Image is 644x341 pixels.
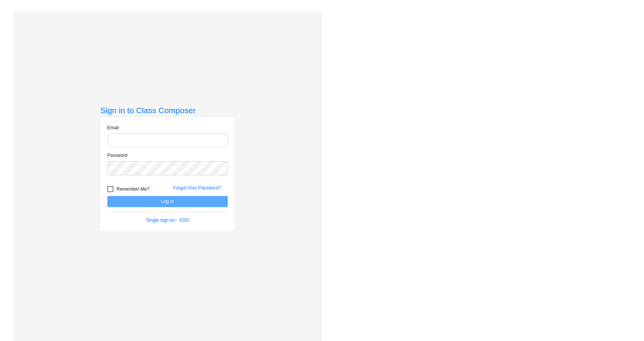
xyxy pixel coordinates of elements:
a: Forgot Your Password? [173,185,221,191]
h3: Sign in to Class Composer [100,105,235,115]
label: Password [107,152,128,159]
label: Email [107,124,119,131]
button: Log In [107,196,228,207]
span: Remember Me? [117,185,149,194]
a: Single sign on - SSO [146,217,189,223]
